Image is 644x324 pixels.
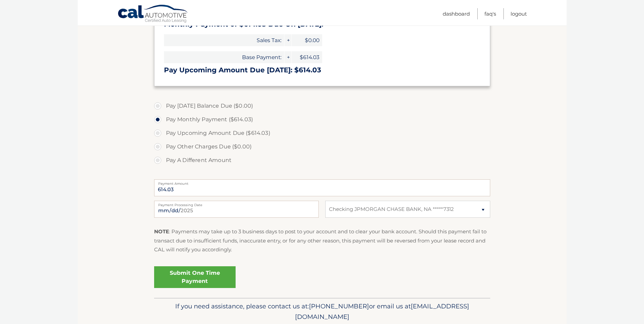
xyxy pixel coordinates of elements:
[154,179,490,196] input: Payment Amount
[164,51,284,63] span: Base Payment:
[154,99,490,113] label: Pay [DATE] Balance Due ($0.00)
[154,126,490,140] label: Pay Upcoming Amount Due ($614.03)
[154,228,169,235] strong: NOTE
[484,8,496,19] a: FAQ's
[284,34,291,46] span: +
[117,4,189,24] a: Cal Automotive
[154,179,490,185] label: Payment Amount
[292,51,322,63] span: $614.03
[154,266,236,288] a: Submit One Time Payment
[154,227,490,254] p: : Payments may take up to 3 business days to post to your account and to clear your bank account....
[164,34,284,46] span: Sales Tax:
[154,201,319,218] input: Payment Date
[154,154,490,167] label: Pay A Different Amount
[154,201,319,206] label: Payment Processing Date
[159,301,486,323] p: If you need assistance, please contact us at: or email us at
[309,302,369,310] span: [PHONE_NUMBER]
[511,8,527,19] a: Logout
[154,140,490,154] label: Pay Other Charges Due ($0.00)
[443,8,470,19] a: Dashboard
[164,66,480,74] h3: Pay Upcoming Amount Due [DATE]: $614.03
[284,51,291,63] span: +
[292,34,322,46] span: $0.00
[154,113,490,126] label: Pay Monthly Payment ($614.03)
